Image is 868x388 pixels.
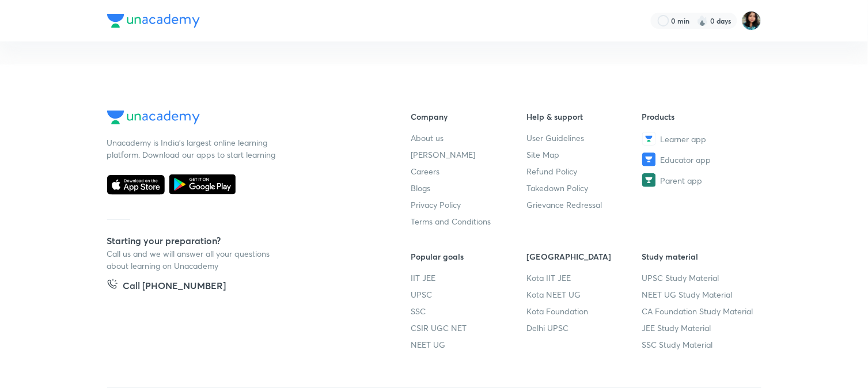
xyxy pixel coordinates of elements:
[642,132,656,146] img: Learner app
[526,288,642,300] a: Kota NEET UG
[526,149,642,161] a: Site Map
[742,11,761,31] img: Shalini Auddy
[661,174,703,187] span: Parent app
[411,165,527,177] a: Careers
[107,111,374,127] a: Company Logo
[411,165,440,177] span: Careers
[642,288,758,300] a: NEET UG Study Material
[697,15,708,26] img: streak
[411,288,527,300] a: UPSC
[411,182,527,194] a: Blogs
[411,250,527,263] h6: Popular goals
[411,199,527,211] a: Privacy Policy
[642,153,656,166] img: Educator app
[107,111,200,124] img: Company Logo
[642,132,758,146] a: Learner app
[642,338,758,351] a: SSC Study Material
[107,248,280,272] p: Call us and we will answer all your questions about learning on Unacademy
[107,279,226,295] a: Call [PHONE_NUMBER]
[526,305,642,317] a: Kota Foundation
[661,133,707,145] span: Learner app
[642,153,758,166] a: Educator app
[661,154,711,166] span: Educator app
[411,338,527,351] a: NEET UG
[526,250,642,263] h6: [GEOGRAPHIC_DATA]
[526,132,642,144] a: User Guidelines
[526,322,642,334] a: Delhi UPSC
[526,182,642,194] a: Takedown Policy
[526,272,642,284] a: Kota IIT JEE
[107,14,200,28] img: Company Logo
[107,234,374,248] h5: Starting your preparation?
[411,111,527,123] h6: Company
[411,272,527,284] a: IIT JEE
[411,215,527,227] a: Terms and Conditions
[123,279,226,295] h5: Call [PHONE_NUMBER]
[642,173,758,187] a: Parent app
[642,272,758,284] a: UPSC Study Material
[642,250,758,263] h6: Study material
[642,305,758,317] a: CA Foundation Study Material
[107,136,280,161] p: Unacademy is India’s largest online learning platform. Download our apps to start learning
[411,132,527,144] a: About us
[526,111,642,123] h6: Help & support
[411,322,527,334] a: CSIR UGC NET
[526,199,642,211] a: Grievance Redressal
[526,165,642,177] a: Refund Policy
[642,173,656,187] img: Parent app
[411,149,527,161] a: [PERSON_NAME]
[642,322,758,334] a: JEE Study Material
[642,111,758,123] h6: Products
[411,305,527,317] a: SSC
